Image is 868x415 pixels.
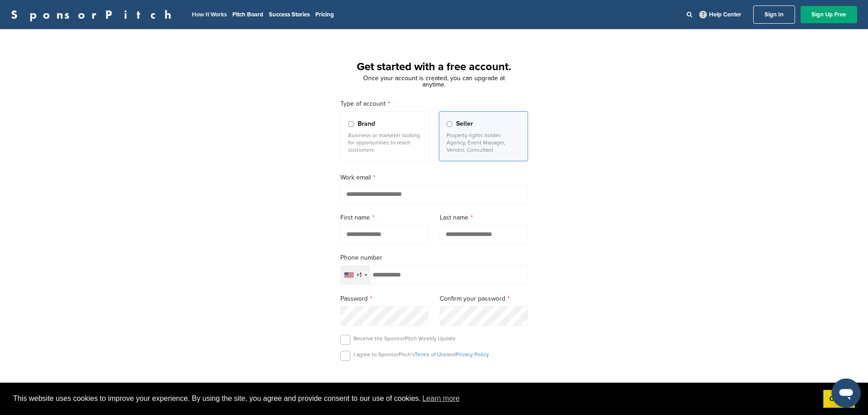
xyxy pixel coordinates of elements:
p: Receive the SponsorPitch Weekly Update [354,335,456,342]
p: Business or marketer looking for opportunities to reach customers [348,132,422,154]
span: This website uses cookies to improve your experience. By using the site, you agree and provide co... [13,392,816,405]
label: Phone number [340,253,528,263]
a: Success Stories [269,11,310,18]
iframe: reCAPTCHA [382,371,486,398]
p: Property rights holder, Agency, Event Manager, Vendor, Consultant [447,132,520,154]
a: dismiss cookie message [823,390,855,408]
div: +1 [356,272,362,278]
p: I agree to SponsorPitch’s and [354,351,489,358]
a: SponsorPitch [11,9,177,20]
a: Pitch Board [232,11,263,18]
a: Sign Up Free [801,6,857,23]
iframe: Button to launch messaging window [832,379,861,408]
label: First name [340,213,429,223]
a: Sign In [753,5,795,24]
span: Brand [358,119,375,129]
label: Confirm your password [440,294,528,304]
a: Privacy Policy [456,351,489,358]
input: Brand Business or marketer looking for opportunities to reach customers [348,121,354,127]
a: Pricing [315,11,334,18]
label: Last name [440,213,528,223]
label: Password [340,294,429,304]
label: Type of account [340,99,528,109]
a: How It Works [192,11,227,18]
h1: Get started with a free account. [329,59,539,75]
input: Seller Property rights holder, Agency, Event Manager, Vendor, Consultant [447,121,452,127]
div: Selected country [341,266,370,284]
span: Once your account is created, you can upgrade at anytime. [363,74,505,88]
a: Terms of Use [415,351,447,358]
a: learn more about cookies [421,392,461,405]
span: Seller [456,119,473,129]
label: Work email [340,173,528,183]
a: Help Center [698,9,743,20]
